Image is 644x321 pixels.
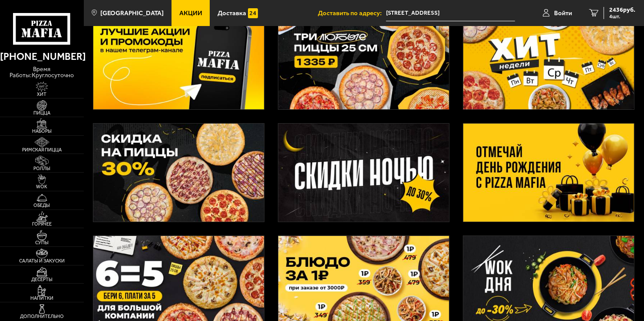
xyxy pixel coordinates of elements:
span: Акции [179,10,202,16]
span: Доставка [218,10,246,16]
input: Ваш адрес доставки [386,5,515,21]
img: 15daf4d41897b9f0e9f617042186c801.svg [248,8,258,18]
span: Войти [554,10,572,16]
span: 2436 руб. [609,7,635,13]
span: 4 шт. [609,14,635,19]
span: [GEOGRAPHIC_DATA] [100,10,164,16]
span: Санкт-Петербург, Петергофское шоссе, 86к2, подъезд 2 [386,5,515,21]
span: Доставить по адресу: [318,10,386,16]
